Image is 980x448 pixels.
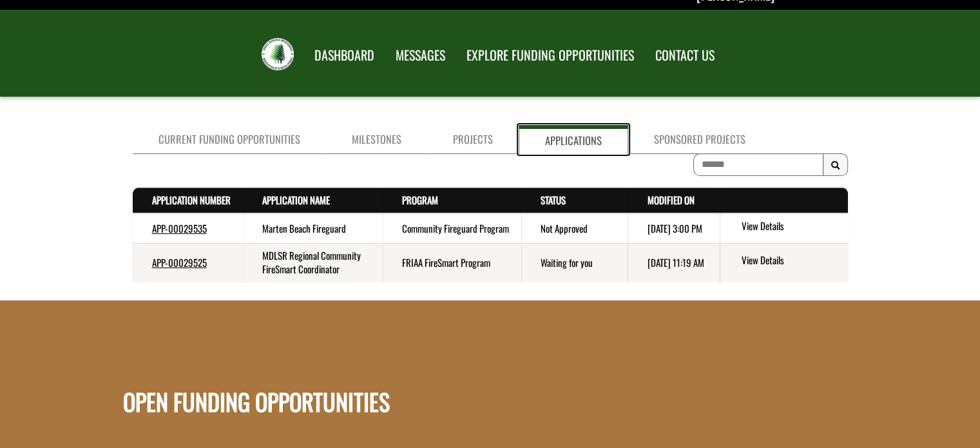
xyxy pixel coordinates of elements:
a: Current Funding Opportunities [133,125,326,154]
a: Modified On [647,193,694,207]
a: View details [741,219,842,235]
td: Marten Beach Fireguard [243,213,383,244]
td: action menu [720,213,847,244]
td: MDLSR Regional Community FireSmart Coordinator [243,243,383,281]
time: [DATE] 11:19 AM [647,255,704,269]
td: Community Fireguard Program [383,213,521,244]
a: Program [402,193,438,207]
a: EXPLORE FUNDING OPPORTUNITIES [457,39,644,72]
td: action menu [720,243,847,281]
time: [DATE] 3:00 PM [647,221,702,235]
a: APP-00029525 [152,255,207,269]
h1: OPEN FUNDING OPPORTUNITIES [123,314,390,414]
td: Waiting for you [521,243,628,281]
td: 8/11/2025 11:19 AM [628,243,720,281]
input: To search on partial text, use the asterisk (*) wildcard character. [693,153,823,176]
img: FRIAA Submissions Portal [262,38,294,70]
th: Actions [720,188,847,213]
a: Sponsored Projects [628,125,771,154]
td: Not Approved [521,213,628,244]
button: Search Results [823,153,848,177]
a: APP-00029535 [152,221,207,235]
a: Application Number [152,193,231,207]
td: 8/12/2025 3:00 PM [628,213,720,244]
a: Milestones [326,125,427,154]
a: Projects [427,125,519,154]
nav: Main Navigation [303,35,724,72]
a: Status [541,193,566,207]
a: MESSAGES [386,39,455,72]
td: APP-00029535 [133,213,243,244]
td: FRIAA FireSmart Program [383,243,521,281]
a: CONTACT US [646,39,724,72]
a: View details [741,253,842,269]
a: DASHBOARD [305,39,384,72]
a: Applications [519,125,628,154]
a: Application Name [262,193,330,207]
td: APP-00029525 [133,243,243,281]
